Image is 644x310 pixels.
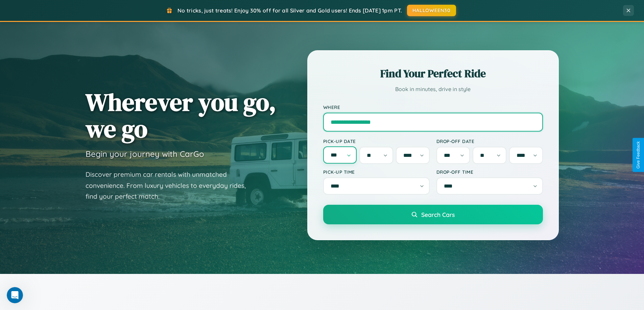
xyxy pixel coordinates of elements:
[636,141,641,169] div: Give Feedback
[323,84,543,94] p: Book in minutes, drive in style
[323,169,430,175] label: Pick-up Time
[323,205,543,224] button: Search Cars
[436,138,543,144] label: Drop-off Date
[323,138,430,144] label: Pick-up Date
[86,169,255,202] p: Discover premium car rentals with unmatched convenience. From luxury vehicles to everyday rides, ...
[177,7,402,14] span: No tricks, just treats! Enjoy 30% off for all Silver and Gold users! Ends [DATE] 1pm PT.
[323,104,543,110] label: Where
[7,287,23,303] iframe: Intercom live chat
[407,5,456,16] button: HALLOWEEN30
[436,169,543,175] label: Drop-off Time
[323,66,543,81] h2: Find Your Perfect Ride
[86,89,276,142] h1: Wherever you go, we go
[86,149,204,159] h3: Begin your journey with CarGo
[421,211,455,218] span: Search Cars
